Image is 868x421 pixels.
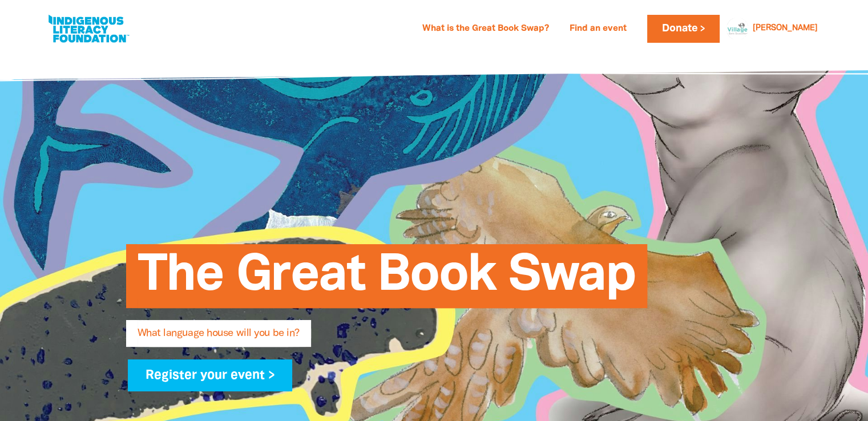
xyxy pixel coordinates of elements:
span: What language house will you be in? [138,329,300,347]
a: Find an event [563,20,633,38]
span: The Great Book Swap [138,253,636,308]
a: [PERSON_NAME] [753,25,818,33]
a: Donate [647,15,719,43]
a: Register your event > [128,359,293,391]
a: What is the Great Book Swap? [415,20,556,38]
